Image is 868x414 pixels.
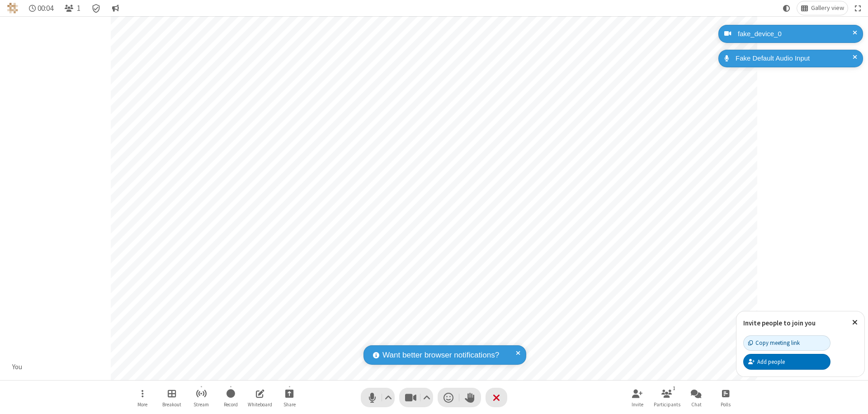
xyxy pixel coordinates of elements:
[399,388,433,407] button: Stop video (⌘+Shift+V)
[691,402,702,407] span: Chat
[735,29,856,39] div: fake_device_0
[743,335,830,351] button: Copy meeting link
[382,388,395,407] button: Audio settings
[438,388,459,407] button: Send a reaction
[276,385,303,410] button: Start sharing
[732,53,856,64] div: Fake Default Audio Input
[25,1,57,15] div: Timer
[88,1,105,15] div: Meeting details Encryption enabled
[188,385,215,410] button: Start streaming
[632,402,643,407] span: Invite
[721,402,731,407] span: Polls
[797,1,848,15] button: Change layout
[743,319,816,327] label: Invite people to join you
[743,354,830,369] button: Add people
[654,402,680,407] span: Participants
[108,1,123,15] button: Conversation
[845,311,864,334] button: Close popover
[486,388,507,407] button: End or leave meeting
[248,402,272,407] span: Whiteboard
[670,384,678,392] div: 1
[283,402,296,407] span: Share
[246,385,274,410] button: Open shared whiteboard
[712,385,739,410] button: Open poll
[624,385,651,410] button: Invite participants (⌘+Shift+I)
[9,362,26,372] div: You
[38,4,53,13] span: 00:04
[683,385,710,410] button: Open chat
[779,1,794,15] button: Using system theme
[61,1,84,15] button: Open participant list
[421,388,433,407] button: Video setting
[851,1,865,15] button: Fullscreen
[7,3,18,14] img: QA Selenium DO NOT DELETE OR CHANGE
[653,385,680,410] button: Open participant list
[162,402,181,407] span: Breakout
[158,385,185,410] button: Manage Breakout Rooms
[77,4,80,13] span: 1
[361,388,395,407] button: Mute (⌘+Shift+A)
[224,402,238,407] span: Record
[217,385,244,410] button: Start recording
[129,385,156,410] button: Open menu
[382,349,499,361] span: Want better browser notifications?
[193,402,209,407] span: Stream
[137,402,147,407] span: More
[459,388,481,407] button: Raise hand
[748,339,800,347] div: Copy meeting link
[811,5,844,12] span: Gallery view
